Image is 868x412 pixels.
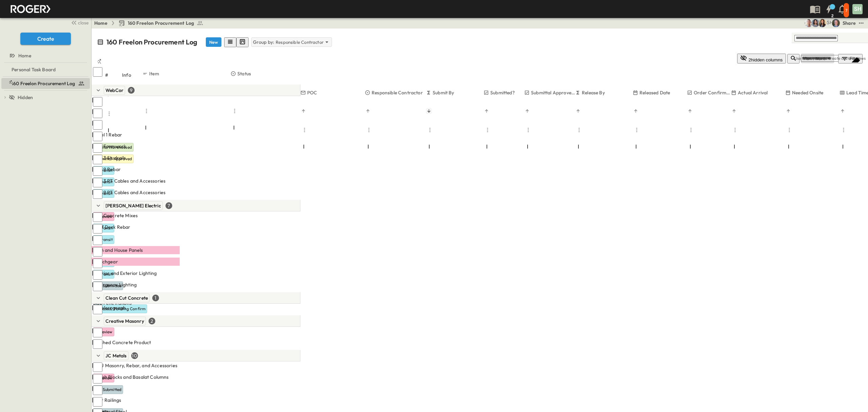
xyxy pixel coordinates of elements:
button: 2hidden columns [737,54,786,63]
button: test [857,19,865,27]
input: Select row [93,189,102,199]
button: 2 [822,3,835,15]
button: close [68,18,90,27]
input: Select row [93,166,102,176]
img: Mickie Parrish (mparrish@cahill-sf.com) [805,19,813,27]
input: Select row [93,143,102,153]
div: Share [843,20,856,26]
span: WebCor [105,87,123,93]
img: Jared Salin (jsalin@cahill-sf.com) [832,19,840,27]
span: Polished Concrete Product [93,339,151,346]
div: # [105,65,122,85]
input: Select row [93,155,102,164]
span: close [78,19,88,26]
input: Select row [93,224,102,233]
p: Group by: [253,39,275,45]
div: table view [224,37,249,47]
span: Switchgear [93,258,118,265]
a: 160 Freelon Procurement Log [118,20,204,26]
a: Home [94,20,107,26]
input: Select row [93,97,102,107]
a: Home [1,51,88,60]
div: 160 Freelon Procurement Logtest [1,78,90,89]
span: Wall Formwork [93,143,126,150]
a: 160 Freelon Procurement Log [1,79,88,88]
span: Creative Masonry [105,318,144,324]
button: row view [224,37,236,47]
a: Personal Task Board [1,65,88,74]
input: Select row [93,212,102,222]
span: Emergency Lighting [93,281,137,288]
input: Select row [93,362,102,372]
button: New [206,37,221,47]
span: CMU Masonry, Rebar, and Accessories [93,362,177,369]
span: 160 Freelon Procurement Log [12,80,75,87]
span: Hidden [18,94,33,101]
button: SH [852,3,863,15]
div: 9 [128,87,135,94]
span: [PERSON_NAME] Electric [105,203,161,209]
p: Responsible Contractor [276,39,323,45]
span: L4-L9 PT Cables and Accessories [93,189,165,196]
span: Main and House Panels [93,247,143,254]
span: Splash Blocks and Basalat Columns [93,374,169,380]
p: Status [237,70,251,77]
span: JC Metals [105,353,127,359]
span: 160 Freelon Procurement Log [128,20,194,26]
input: Select row [93,236,102,245]
input: Select row [93,247,102,257]
span: L2-L3 PT Cables and Accessories [93,177,165,184]
nav: breadcrumbs [94,20,208,26]
input: Select row [93,305,102,314]
div: 2 [149,318,155,324]
div: Info [122,65,142,85]
span: Clean Cut Concrete [105,295,148,301]
img: Kim Bowen (kbowen@cahill-sf.com) [818,19,826,27]
input: Select row [93,109,102,118]
input: Select row [93,270,102,280]
input: Select row [93,282,102,291]
span: Interior and Exterior Lighting [93,270,157,277]
span: Slab Concrete Mixes [93,212,138,219]
p: 7 [845,8,847,13]
img: Fabiola Canchola (fcanchola@cahill-sf.com) [811,19,820,27]
input: Select row [93,178,102,187]
input: Select row [93,132,102,141]
div: Personal Task Boardtest [1,64,90,75]
input: Select row [93,328,102,337]
span: Personal Task Board [12,66,56,73]
input: Select row [93,386,102,395]
p: 160 Freelon Procurement Log [106,37,198,47]
div: None [793,44,867,100]
div: 10 [131,352,138,359]
div: 1 [152,295,159,301]
input: Select row [93,397,102,407]
input: Select all rows [93,67,102,77]
h6: 2 [831,14,834,18]
button: kanban view [236,37,249,47]
span: Home [18,52,31,59]
div: Steven Habon (shabon@guzmangc.com) [827,19,833,26]
input: Select row [93,374,102,383]
span: Roof Deck Rebar [93,224,131,230]
input: Select row [93,339,102,349]
p: Item [149,70,159,77]
input: Select row [93,259,102,268]
span: Level 1 Rebar [93,131,122,138]
input: Select row [93,120,102,130]
button: Create [20,33,71,45]
span: L2-L3 Studrails [93,154,126,161]
span: Stair Railings [93,397,121,404]
span: Accelerograph [93,304,126,311]
div: SH [852,4,863,14]
span: L2-L9 Rebar [93,166,121,173]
